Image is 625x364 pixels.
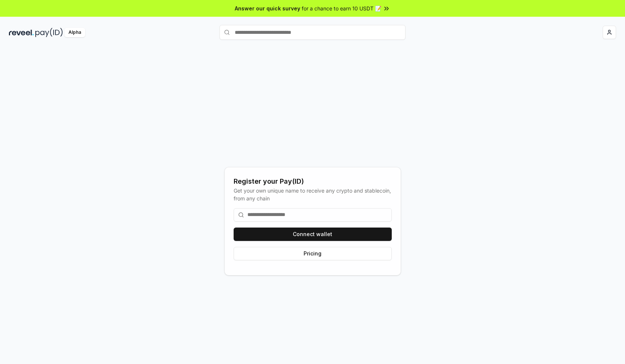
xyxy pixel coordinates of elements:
[235,4,300,12] span: Answer our quick survey
[234,187,392,202] div: Get your own unique name to receive any crypto and stablecoin, from any chain
[234,247,392,260] button: Pricing
[64,28,85,37] div: Alpha
[234,228,392,241] button: Connect wallet
[35,28,63,37] img: pay_id
[302,4,381,12] span: for a chance to earn 10 USDT 📝
[234,176,392,187] div: Register your Pay(ID)
[9,28,34,37] img: reveel_dark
